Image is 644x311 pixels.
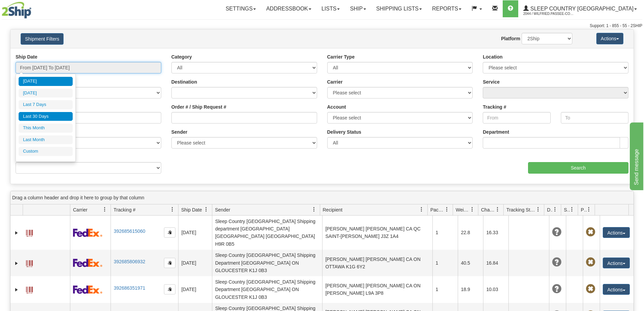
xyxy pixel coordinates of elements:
[21,33,64,45] button: Shipment Filters
[506,206,536,213] span: Tracking Status
[523,10,574,17] span: 2044 / Wilfried.Passee-Coutrin
[114,206,136,213] span: Tracking #
[114,259,145,264] a: 392685806932
[552,227,562,237] span: Unknown
[19,124,73,133] li: This Month
[178,250,212,276] td: [DATE]
[178,276,212,303] td: [DATE]
[483,276,508,303] td: 10.03
[171,53,192,60] label: Category
[16,53,38,60] label: Ship Date
[26,257,33,268] a: Label
[481,206,495,213] span: Charge
[164,258,175,268] button: Copy to clipboard
[583,204,595,215] a: Pickup Status filter column settings
[458,250,483,276] td: 40.5
[528,162,628,174] input: Search
[13,229,20,236] a: Expand
[26,284,33,294] a: Label
[432,216,458,250] td: 1
[99,204,111,215] a: Carrier filter column settings
[215,206,230,213] span: Sender
[427,0,467,17] a: Reports
[19,112,73,121] li: Last 30 Days
[322,216,432,250] td: [PERSON_NAME] [PERSON_NAME] CA QC SAINT-[PERSON_NAME] J3Z 1A4
[114,285,145,291] a: 392686351971
[432,276,458,303] td: 1
[327,129,361,135] label: Delivery Status
[628,121,643,190] iframe: chat widget
[432,250,458,276] td: 1
[171,129,187,135] label: Sender
[13,260,20,267] a: Expand
[322,250,432,276] td: [PERSON_NAME] [PERSON_NAME] CA ON OTTAWA K1G 6Y2
[181,206,202,213] span: Ship Date
[483,79,500,85] label: Service
[73,259,102,267] img: 2 - FedEx Express®
[483,129,509,135] label: Department
[416,204,427,215] a: Recipient filter column settings
[458,276,483,303] td: 18.9
[19,77,73,86] li: [DATE]
[566,204,578,215] a: Shipment Issues filter column settings
[371,0,427,17] a: Shipping lists
[430,206,445,213] span: Packages
[220,0,261,17] a: Settings
[327,79,343,85] label: Carrier
[19,135,73,145] li: Last Month
[73,206,88,213] span: Carrier
[586,227,595,237] span: Pickup Not Assigned
[441,204,453,215] a: Packages filter column settings
[586,284,595,294] span: Pickup Not Assigned
[171,104,226,110] label: Order # / Ship Request #
[327,104,346,110] label: Account
[26,227,33,238] a: Label
[483,112,550,124] input: From
[458,216,483,250] td: 22.8
[603,258,630,268] button: Actions
[552,284,562,294] span: Unknown
[200,204,212,215] a: Ship Date filter column settings
[456,206,470,213] span: Weight
[19,147,73,156] li: Custom
[529,6,634,12] span: Sleep Country [GEOGRAPHIC_DATA]
[561,112,628,124] input: To
[549,204,561,215] a: Delivery Status filter column settings
[73,228,102,237] img: 2 - FedEx Express®
[178,216,212,250] td: [DATE]
[483,53,502,60] label: Location
[171,79,197,85] label: Destination
[212,276,322,303] td: Sleep Country [GEOGRAPHIC_DATA] Shipping Department [GEOGRAPHIC_DATA] ON GLOUCESTER K1J 0B3
[212,250,322,276] td: Sleep Country [GEOGRAPHIC_DATA] Shipping Department [GEOGRAPHIC_DATA] ON GLOUCESTER K1J 0B3
[564,206,570,213] span: Shipment Issues
[5,4,63,12] div: Send message
[483,216,508,250] td: 16.33
[19,89,73,98] li: [DATE]
[603,284,630,295] button: Actions
[467,204,478,215] a: Weight filter column settings
[501,35,520,42] label: Platform
[114,228,145,234] a: 392685615060
[212,216,322,250] td: Sleep Country [GEOGRAPHIC_DATA] Shipping department [GEOGRAPHIC_DATA] [GEOGRAPHIC_DATA] [GEOGRAPH...
[2,2,31,19] img: logo2044.jpg
[73,285,102,294] img: 2 - FedEx Express®
[164,227,175,238] button: Copy to clipboard
[518,0,642,17] a: Sleep Country [GEOGRAPHIC_DATA] 2044 / Wilfried.Passee-Coutrin
[316,0,345,17] a: Lists
[345,0,371,17] a: Ship
[13,286,20,293] a: Expand
[483,250,508,276] td: 16.84
[19,100,73,109] li: Last 7 Days
[596,33,623,44] button: Actions
[603,227,630,238] button: Actions
[547,206,553,213] span: Delivery Status
[167,204,178,215] a: Tracking # filter column settings
[532,204,544,215] a: Tracking Status filter column settings
[552,258,562,267] span: Unknown
[322,276,432,303] td: [PERSON_NAME] [PERSON_NAME] CA ON [PERSON_NAME] L9A 3P8
[308,204,320,215] a: Sender filter column settings
[586,258,595,267] span: Pickup Not Assigned
[581,206,587,213] span: Pickup Status
[261,0,316,17] a: Addressbook
[164,284,175,294] button: Copy to clipboard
